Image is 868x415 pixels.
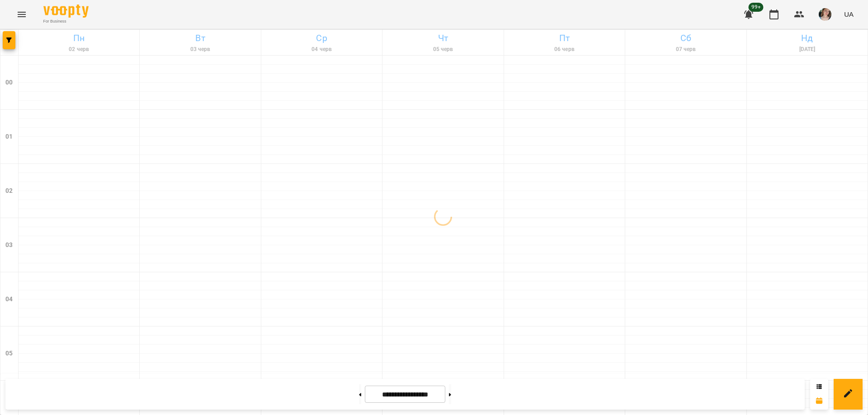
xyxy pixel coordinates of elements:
h6: 02 черв [20,45,138,54]
h6: Чт [384,31,502,45]
h6: 04 черв [263,45,381,54]
h6: 05 [5,349,13,359]
h6: 04 [5,294,13,304]
h6: 03 черв [141,45,259,54]
h6: 06 черв [505,45,623,54]
button: UA [840,6,857,23]
h6: Сб [627,31,745,45]
h6: 02 [5,186,13,196]
h6: [DATE] [748,45,866,54]
h6: 03 [5,240,13,250]
img: Voopty Logo [43,5,89,18]
h6: 07 черв [627,45,745,54]
h6: Ср [263,31,381,45]
span: 99+ [749,3,764,12]
span: For Business [43,19,89,24]
h6: 00 [5,78,13,88]
img: 6afb9eb6cc617cb6866001ac461bd93f.JPG [819,8,831,21]
h6: Пн [20,31,138,45]
h6: Вт [141,31,259,45]
span: UA [844,9,854,19]
button: Menu [11,4,33,25]
h6: 05 черв [384,45,502,54]
h6: Пт [505,31,623,45]
h6: Нд [748,31,866,45]
h6: 01 [5,132,13,142]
